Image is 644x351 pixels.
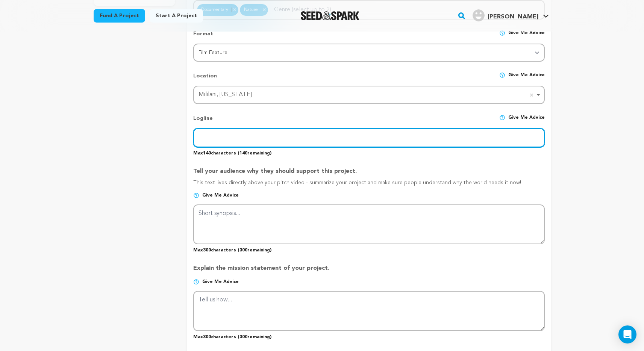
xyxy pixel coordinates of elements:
[508,30,545,44] span: Give me advice
[193,72,217,86] p: Location
[150,9,203,23] a: Start a project
[301,11,360,20] a: Seed&Spark Homepage
[301,11,360,20] img: Seed&Spark Logo Dark Mode
[528,91,535,99] button: Remove item: Mililani, Hawaii
[193,244,544,253] p: Max characters ( remaining)
[202,192,239,198] span: Give me advice
[471,8,550,21] a: Sumiye L.'s Profile
[193,179,544,192] p: This text lives directly above your pitch video - summarize your project and make sure people und...
[471,8,550,24] span: Sumiye L.'s Profile
[499,72,505,78] img: help-circle.svg
[203,335,211,339] span: 300
[239,151,247,156] span: 140
[488,14,538,20] span: [PERSON_NAME]
[473,9,485,21] img: user.png
[193,192,199,198] img: help-circle.svg
[202,279,239,285] span: Give me advice
[193,115,213,128] p: Logline
[499,115,505,121] img: help-circle.svg
[239,248,247,253] span: 300
[193,30,213,44] p: Format
[193,264,544,279] p: Explain the mission statement of your project.
[193,167,544,179] p: Tell your audience why they should support this project.
[618,325,636,343] div: Open Intercom Messenger
[239,335,247,339] span: 300
[203,248,211,253] span: 300
[473,9,538,21] div: Sumiye L.'s Profile
[508,115,545,128] span: Give me advice
[508,72,545,86] span: Give me advice
[193,147,544,156] p: Max characters ( remaining)
[199,89,535,100] div: Mililani, [US_STATE]
[193,331,544,340] p: Max characters ( remaining)
[499,30,505,36] img: help-circle.svg
[203,151,211,156] span: 140
[193,279,199,285] img: help-circle.svg
[94,9,145,23] a: Fund a project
